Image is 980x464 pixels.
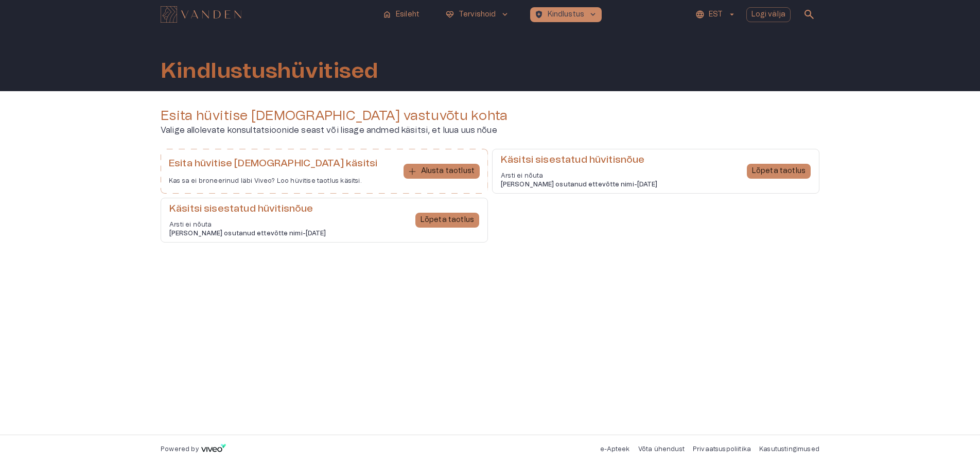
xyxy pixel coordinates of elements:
h6: Käsitsi sisestatud hüvitisnõue [169,202,326,216]
button: EST [694,7,738,22]
img: Vanden logo [161,6,241,23]
p: Logi välja [751,9,786,20]
p: Valige allolevate konsultatsioonide seast või lisage andmed käsitsi, et luua uus nõue [161,124,819,136]
p: Tervishoid [459,9,496,20]
button: homeEsileht [378,7,425,22]
button: ecg_heartTervishoidkeyboard_arrow_down [441,7,514,22]
p: Esileht [396,9,419,20]
a: Privaatsuspoliitika [693,446,751,452]
button: health_and_safetyKindlustuskeyboard_arrow_down [530,7,602,22]
p: Lõpeta taotlus [752,166,806,177]
p: Kindlustus [548,9,585,20]
p: Powered by [161,445,199,454]
h6: [PERSON_NAME] osutanud ettevõtte nimi - [DATE] [501,180,657,189]
a: Kasutustingimused [759,446,819,452]
button: Lõpeta taotlus [747,164,811,179]
h1: Kindlustushüvitised [161,59,378,83]
h6: Esita hüvitise [DEMOGRAPHIC_DATA] käsitsi [169,157,377,171]
h4: Esita hüvitise [DEMOGRAPHIC_DATA] vastuvõtu kohta [161,108,819,124]
p: Arsti ei nõuta [501,171,657,180]
p: Kas sa ei broneerinud läbi Viveo? Loo hüvitise taotlus käsitsi. [169,177,377,185]
p: EST [709,9,723,20]
span: health_and_safety [534,10,544,19]
button: open search modal [799,4,819,25]
a: Navigate to homepage [161,7,374,22]
p: Arsti ei nõuta [169,220,326,229]
h6: [PERSON_NAME] osutanud ettevõtte nimi - [DATE] [169,229,326,238]
span: search [803,8,815,21]
span: keyboard_arrow_down [588,10,598,19]
span: home [382,10,392,19]
h6: Käsitsi sisestatud hüvitisnõue [501,153,657,167]
button: Lõpeta taotlus [415,213,479,228]
p: Alusta taotlust [421,166,475,177]
a: e-Apteek [600,446,629,452]
span: ecg_heart [445,10,454,19]
span: keyboard_arrow_down [500,10,510,19]
p: Võta ühendust [638,445,685,454]
p: Lõpeta taotlus [421,215,474,226]
button: Logi välja [746,7,791,22]
button: Alusta taotlust [404,164,480,179]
